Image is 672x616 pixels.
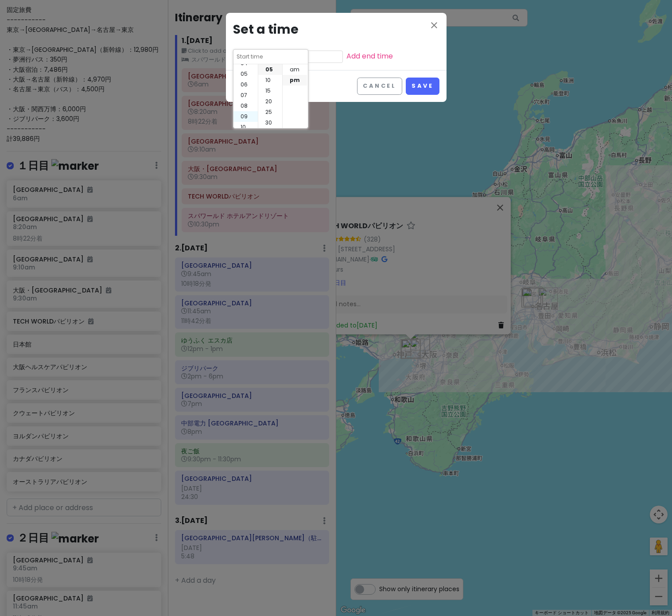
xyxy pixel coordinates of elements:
button: Cancel [357,78,402,95]
li: 25 [258,107,282,117]
li: am [283,64,307,75]
button: Close [429,20,439,32]
li: 30 [258,117,282,128]
li: 10 [258,75,282,86]
h3: Set a time [233,20,439,40]
li: 05 [258,64,282,75]
li: 20 [258,96,282,107]
li: 08 [233,101,258,111]
a: Add end time [346,51,393,61]
li: 06 [233,79,258,90]
li: 07 [233,90,258,101]
li: 05 [233,69,258,79]
li: pm [283,75,307,86]
input: Start time [236,52,305,61]
i: close [429,20,439,31]
li: 09 [233,111,258,122]
li: 15 [258,86,282,96]
button: Save [406,78,439,95]
li: 10 [233,122,258,133]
